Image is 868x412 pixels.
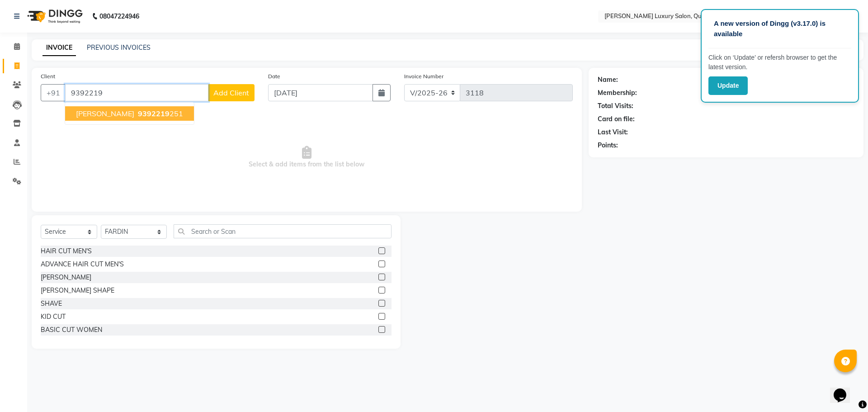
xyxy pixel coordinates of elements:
[23,4,85,29] img: logo
[714,19,846,39] p: A new version of Dingg (v3.17.0) is available
[138,109,170,118] span: 9392219
[41,325,102,335] div: BASIC CUT WOMEN
[136,109,183,118] ngb-highlight: 251
[830,376,859,403] iframe: chat widget
[268,72,280,81] label: Date
[99,4,139,29] b: 08047224946
[87,43,151,52] a: PREVIOUS INVOICES
[708,76,748,95] button: Update
[598,75,618,85] div: Name:
[598,114,635,124] div: Card on file:
[76,109,134,118] span: [PERSON_NAME]
[598,88,637,98] div: Membership:
[41,260,124,269] div: ADVANCE HAIR CUT MEN'S
[65,84,208,101] input: Search by Name/Mobile/Email/Code
[42,40,76,56] a: INVOICE
[708,53,851,72] p: Click on ‘Update’ or refersh browser to get the latest version.
[174,224,392,238] input: Search or Scan
[41,72,55,81] label: Client
[41,84,66,101] button: +91
[213,88,249,97] span: Add Client
[41,286,114,295] div: [PERSON_NAME] SHAPE
[41,312,66,322] div: KID CUT
[598,101,633,111] div: Total Visits:
[404,72,443,81] label: Invoice Number
[41,273,91,282] div: [PERSON_NAME]
[598,128,628,137] div: Last Visit:
[41,299,62,308] div: SHAVE
[41,112,573,203] span: Select & add items from the list below
[41,246,92,256] div: HAIR CUT MEN'S
[208,84,255,101] button: Add Client
[598,141,618,150] div: Points:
